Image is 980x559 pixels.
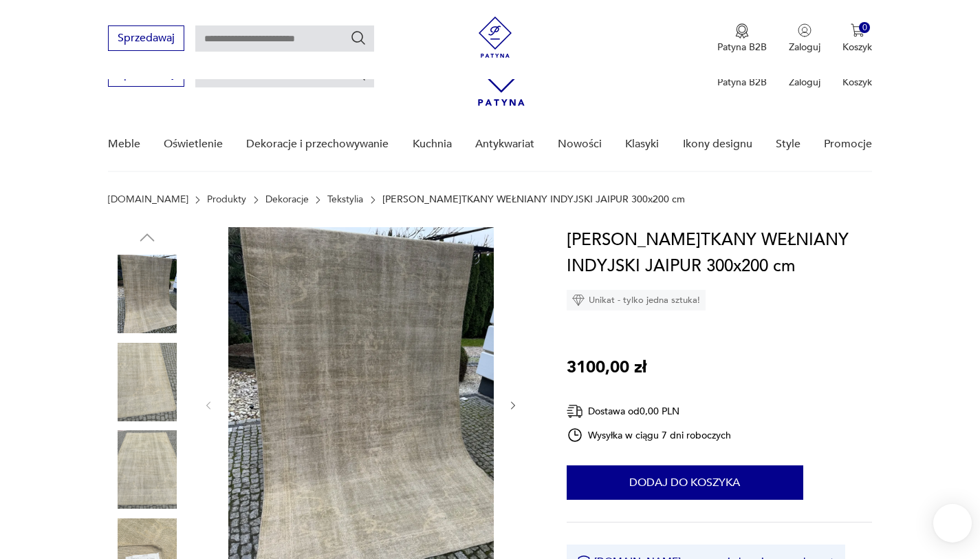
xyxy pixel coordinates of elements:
[567,290,706,310] div: Unikat - tylko jedna sztuka!
[789,23,820,54] button: Zaloguj
[108,118,140,171] a: Meble
[717,23,767,54] button: Patyna B2B
[842,76,872,89] p: Koszyk
[851,23,864,37] img: Ikona koszyka
[683,118,752,171] a: Ikony designu
[717,41,767,54] p: Patyna B2B
[246,118,389,171] a: Dekoracje i przechowywanie
[567,427,732,443] div: Wysyłka w ciągu 7 dni roboczych
[625,118,659,171] a: Klasyki
[108,194,188,205] a: [DOMAIN_NAME]
[558,118,602,171] a: Nowości
[567,465,803,500] button: Dodaj do koszyka
[842,41,872,54] p: Koszyk
[207,194,246,205] a: Produkty
[567,227,873,279] h1: [PERSON_NAME]TKANY WEŁNIANY INDYJSKI JAIPUR 300x200 cm
[789,41,820,54] p: Zaloguj
[567,403,732,420] div: Dostawa od 0,00 PLN
[108,255,186,333] img: Zdjęcie produktu DYWAN R.TKANY WEŁNIANY INDYJSKI JAIPUR 300x200 cm
[475,17,516,58] img: Patyna - sklep z meblami i dekoracjami vintage
[735,23,749,39] img: Ikona medalu
[382,194,685,205] p: [PERSON_NAME]TKANY WEŁNIANY INDYJSKI JAIPUR 300x200 cm
[327,194,363,205] a: Tekstylia
[859,22,871,34] div: 0
[475,118,534,171] a: Antykwariat
[567,355,646,381] p: 3100,00 zł
[798,23,812,37] img: Ikonka użytkownika
[842,23,872,54] button: 0Koszyk
[789,76,820,89] p: Zaloguj
[350,30,367,46] button: Szukaj
[265,194,309,205] a: Dekoracje
[108,430,186,509] img: Zdjęcie produktu DYWAN R.TKANY WEŁNIANY INDYJSKI JAIPUR 300x200 cm
[572,294,585,306] img: Ikona diamentu
[413,118,452,171] a: Kuchnia
[108,70,184,80] a: Sprzedawaj
[108,343,186,421] img: Zdjęcie produktu DYWAN R.TKANY WEŁNIANY INDYJSKI JAIPUR 300x200 cm
[933,504,972,542] iframe: Smartsupp widget button
[108,25,184,51] button: Sprzedawaj
[717,76,767,89] p: Patyna B2B
[824,118,872,171] a: Promocje
[776,118,801,171] a: Style
[108,34,184,44] a: Sprzedawaj
[164,118,223,171] a: Oświetlenie
[567,403,583,420] img: Ikona dostawy
[717,23,767,54] a: Ikona medaluPatyna B2B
